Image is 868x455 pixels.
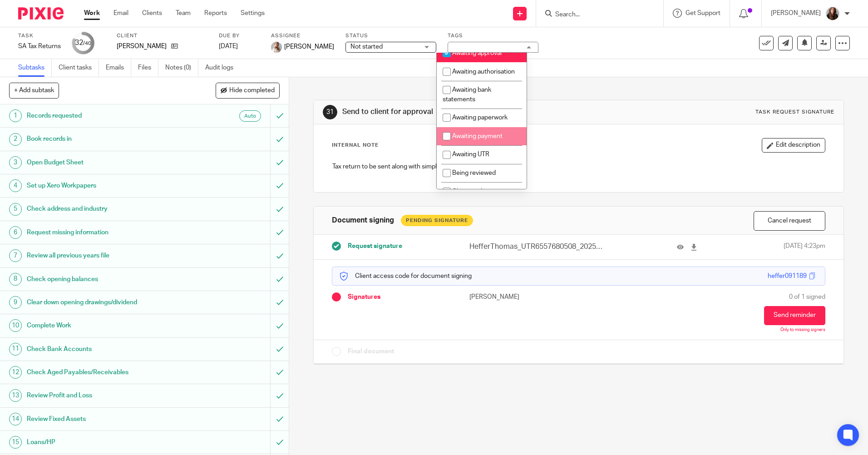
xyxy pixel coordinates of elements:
div: heffer091189 [768,272,807,281]
div: 7 [9,249,22,262]
div: 12 [9,366,22,379]
h1: Records requested [27,109,183,123]
h1: Send to client for approval [342,107,598,117]
h1: Check opening balances [27,272,183,286]
h1: Complete Work [27,319,183,332]
img: IMG_9968.jpg [271,42,282,53]
h1: Set up Xero Workpapers [27,179,183,193]
div: 31 [323,105,337,119]
a: Email [113,9,128,18]
button: Send reminder [764,306,825,325]
span: Awaiting approval [452,50,502,56]
p: [PERSON_NAME] [469,292,578,302]
span: [PERSON_NAME] [284,42,334,51]
span: Awaiting paperwork [452,114,508,121]
div: 32 [75,38,91,48]
h1: Loans/HP [27,435,183,449]
span: Awaiting payment [452,133,503,139]
p: Internal Note [332,142,379,149]
label: Task [18,32,61,40]
h1: Review Fixed Assets [27,412,183,426]
span: Awaiting bank statements [443,87,491,103]
a: Settings [241,9,265,18]
a: Audit logs [205,59,240,77]
label: Status [345,32,436,40]
h1: Check address and industry [27,202,183,216]
h1: Review Profit and Loss [27,389,183,402]
div: Auto [239,110,261,122]
h1: Review all previous years file [27,249,183,262]
div: 9 [9,296,22,309]
span: Awaiting UTR [452,151,489,158]
div: 8 [9,273,22,286]
p: [PERSON_NAME] [117,42,167,51]
a: Team [176,9,191,18]
div: 5 [9,203,22,216]
a: Clients [142,9,162,18]
div: Pending Signature [401,215,473,226]
span: [DATE] 4:23pm [784,242,825,252]
span: Not started [350,44,383,50]
h1: Book records in [27,132,183,146]
img: IMG_0011.jpg [825,6,840,21]
div: 3 [9,156,22,169]
span: [DATE] [219,43,238,49]
div: 15 [9,436,22,449]
a: Reports [204,9,227,18]
a: Notes (0) [165,59,198,77]
div: 10 [9,319,22,332]
span: Signatures [348,292,380,302]
button: Cancel request [754,211,825,231]
a: Work [84,9,100,18]
div: 2 [9,133,22,146]
button: Hide completed [216,83,280,98]
div: SA Tax Returns [18,42,61,51]
p: Only to missing signers [780,327,825,333]
span: Final document [348,347,394,356]
div: 11 [9,343,22,356]
p: Client access code for document signing [339,272,472,281]
label: Client [117,32,207,40]
span: 0 of 1 signed [789,292,825,302]
div: 14 [9,413,22,425]
h1: Request missing information [27,226,183,239]
div: Task request signature [755,109,834,116]
span: Get Support [686,10,720,16]
a: Emails [106,59,131,77]
h1: Open Budget Sheet [27,156,183,169]
p: [PERSON_NAME] [771,9,821,18]
p: HefferThomas_UTR6557680508_2025_TaxReturn.pdf [469,242,606,252]
span: Client paid [452,188,482,195]
h1: Check Bank Accounts [27,342,183,356]
a: Subtasks [18,59,52,77]
small: /40 [83,41,91,46]
div: 4 [9,179,22,192]
div: 1 [9,109,22,122]
button: + Add subtask [9,83,59,98]
div: 6 [9,226,22,239]
h1: Clear down opening drawings/dividend [27,296,183,309]
label: Due by [219,32,260,40]
a: Client tasks [59,59,99,77]
span: Awaiting authorisation [452,69,515,75]
span: Request signature [348,242,402,251]
label: Assignee [271,32,334,40]
span: Being reviewed [452,170,496,176]
p: Tax return to be sent along with simple sole trader accounts [332,162,824,171]
label: Tags [448,32,538,40]
h1: Document signing [332,216,394,225]
input: Search [554,11,636,19]
a: Files [138,59,158,77]
button: Edit description [762,138,825,153]
div: 13 [9,389,22,402]
span: Hide completed [229,87,275,94]
img: Pixie [18,7,64,20]
h1: Check Aged Payables/Receivables [27,366,183,379]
